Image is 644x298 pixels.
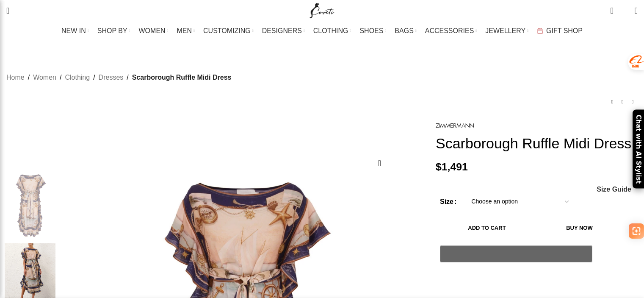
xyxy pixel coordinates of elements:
span: 0 [622,8,628,15]
bdi: 1,491 [436,161,468,173]
button: Buy now [538,219,621,237]
nav: Breadcrumb [6,72,231,83]
span: SHOES [359,27,383,35]
a: Home [6,72,25,83]
span: ACCESSORIES [425,27,474,35]
label: Size [440,196,456,207]
span: NEW IN [61,27,86,35]
span: JEWELLERY [485,27,525,35]
a: Women [33,72,56,83]
a: 0 [606,2,617,19]
h1: Scarborough Ruffle Midi Dress [436,135,638,152]
a: GIFT SHOP [537,22,583,39]
span: CUSTOMIZING [203,27,251,35]
span: BAGS [395,27,413,35]
a: BAGS [395,22,416,39]
span: WOMEN [139,27,166,35]
a: SHOP BY [97,22,130,39]
span: CLOTHING [313,27,348,35]
a: Clothing [65,72,90,83]
span: 0 [611,4,617,11]
a: Size Guide [596,186,631,193]
a: DESIGNERS [262,22,305,39]
span: Scarborough Ruffle Midi Dress [132,72,232,83]
div: My Wishlist [620,2,628,19]
img: Elevate your elegance in this Zimmermann Clothing Silk Midi Dress from the 2025 resort wear edit [4,173,56,239]
a: CLOTHING [313,22,351,39]
span: DESIGNERS [262,27,302,35]
a: Dresses [99,72,124,83]
a: WOMEN [139,22,169,39]
span: MEN [177,27,192,35]
img: GiftBag [537,28,543,33]
a: Previous product [607,97,617,107]
button: Pay with GPay [440,245,592,262]
a: Search [2,2,14,19]
div: Main navigation [2,22,642,39]
button: Add to cart [440,219,534,237]
a: Site logo [308,6,336,14]
span: GIFT SHOP [546,27,583,35]
a: NEW IN [61,22,89,39]
a: ACCESSORIES [425,22,477,39]
a: SHOES [359,22,386,39]
a: Next product [627,97,638,107]
span: SHOP BY [97,27,127,35]
img: Zimmermann [436,123,474,128]
a: CUSTOMIZING [203,22,254,39]
span: $ [436,161,442,173]
a: JEWELLERY [485,22,528,39]
a: MEN [177,22,195,39]
iframe: 安全快速的结账框架 [438,267,594,287]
